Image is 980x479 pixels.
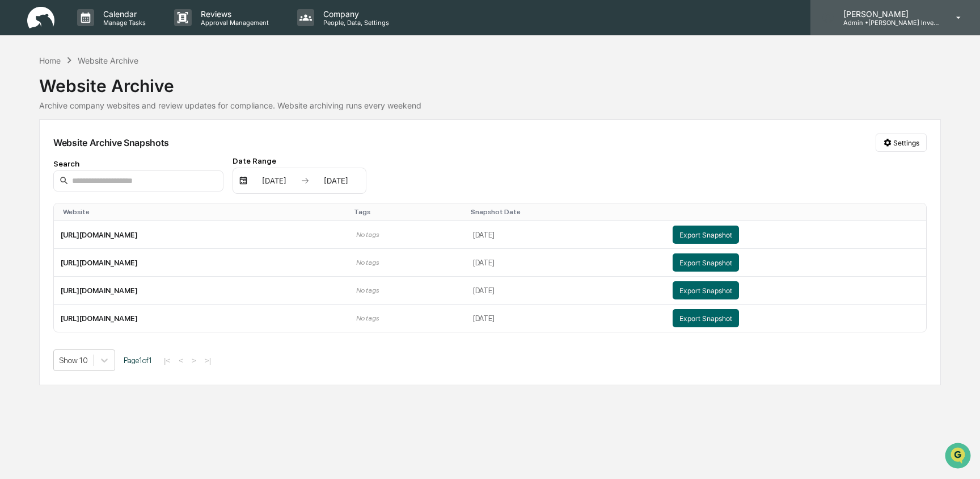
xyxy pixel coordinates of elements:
[54,221,349,249] td: [URL][DOMAIN_NAME]
[466,277,666,305] td: [DATE]
[94,19,151,27] p: Manage Tasks
[466,305,666,332] td: [DATE]
[673,253,739,272] button: Export Snapshot
[673,281,739,299] button: Export Snapshot
[356,286,378,294] span: No tags
[354,208,462,216] div: Toggle SortBy
[7,160,76,181] a: 🔎Data Lookup
[239,176,248,185] img: calendar
[301,176,310,185] img: arrow right
[876,134,927,152] button: Settings
[78,56,138,65] div: Website Archive
[944,441,974,472] iframe: Open customer support
[39,56,61,65] div: Home
[113,193,137,201] span: Pylon
[11,166,20,175] div: 🔎
[356,314,378,322] span: No tags
[53,137,169,148] div: Website Archive Snapshots
[11,87,32,107] img: 1746055101610-c473b297-6a78-478c-a979-82029cc54cd1
[23,165,71,176] span: Data Lookup
[675,208,922,216] div: Toggle SortBy
[11,144,20,153] div: 🖐️
[39,87,186,98] div: Start new chat
[466,249,666,277] td: [DATE]
[356,259,378,266] span: No tags
[175,355,187,365] button: <
[471,208,661,216] div: Toggle SortBy
[39,98,143,107] div: We're available if you need us!
[193,90,206,104] button: Start new chat
[11,24,206,42] p: How can we help?
[7,139,78,159] a: 🖐️Preclearance
[94,143,141,155] span: Attestations
[233,156,366,165] div: Date Range
[314,9,395,19] p: Company
[23,143,73,155] span: Preclearance
[54,305,349,332] td: [URL][DOMAIN_NAME]
[53,159,223,168] div: Search
[54,277,349,305] td: [URL][DOMAIN_NAME]
[466,221,666,249] td: [DATE]
[192,19,274,27] p: Approval Management
[94,9,151,19] p: Calendar
[82,144,91,153] div: 🗄️
[250,176,298,185] div: [DATE]
[312,176,360,185] div: [DATE]
[834,9,940,19] p: [PERSON_NAME]
[314,19,395,27] p: People, Data, Settings
[80,192,137,201] a: Powered byPylon
[673,226,739,244] button: Export Snapshot
[834,19,940,27] p: Admin • [PERSON_NAME] Investment Advisory
[39,101,941,110] div: Archive company websites and review updates for compliance. Website archiving runs every weekend
[54,249,349,277] td: [URL][DOMAIN_NAME]
[124,356,152,365] span: Page 1 of 1
[192,9,274,19] p: Reviews
[188,355,200,365] button: >
[160,355,174,365] button: |<
[39,66,941,96] div: Website Archive
[201,355,214,365] button: >|
[356,231,378,239] span: No tags
[63,208,345,216] div: Toggle SortBy
[78,139,145,159] a: 🗄️Attestations
[673,309,739,327] button: Export Snapshot
[27,7,54,29] img: logo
